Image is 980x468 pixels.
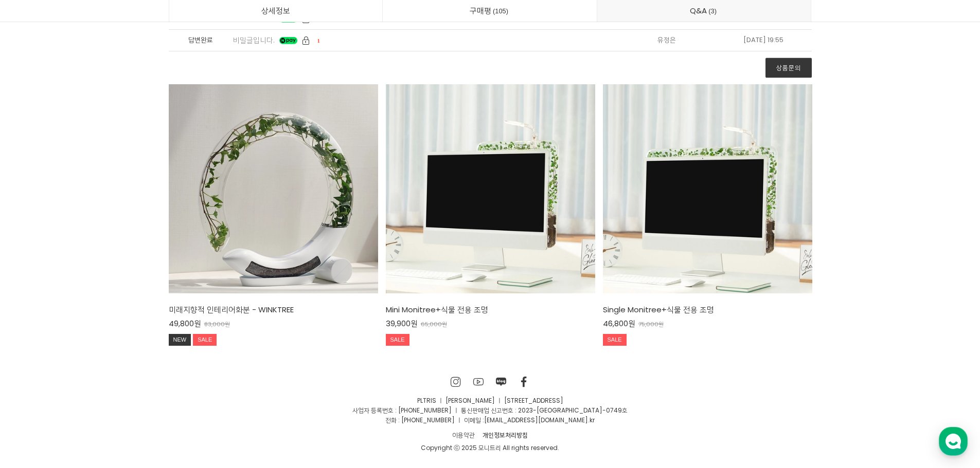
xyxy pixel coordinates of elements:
p: 전화 : [PHONE_NUMBER] ㅣ 이메일 : .kr [169,415,812,425]
span: 1 [317,38,320,44]
p: 사업자 등록번호 : [PHONE_NUMBER] ㅣ 통신판매업 신고번호 : 2023-[GEOGRAPHIC_DATA]-0749호 [169,405,812,415]
li: 유정은 [619,30,716,51]
a: Single Monitree+식물 전용 조명 46,800원 75,000원 SALE [603,304,812,350]
h2: Single Monitree+식물 전용 조명 [603,304,812,315]
p: 49,800원 [169,319,201,329]
span: 대화 [94,342,106,350]
div: 답변완료 [169,35,233,46]
span: 3 [707,6,718,16]
div: SALE [193,334,217,346]
a: [EMAIL_ADDRESS][DOMAIN_NAME] [484,416,588,424]
div: SALE [603,334,627,346]
a: 이용약관 [449,429,479,441]
a: 설정 [133,326,198,351]
a: 미래지향적 인테리어화분 - WINKTREE 49,800원 83,000원 NEWSALE [169,304,378,350]
a: Mini Monitree+식물 전용 조명 39,900원 65,000원 SALE [386,304,595,350]
div: Copyright ⓒ 2025 모니트리 All rights reserved. [169,443,812,453]
span: 비밀글입니다. [233,35,275,45]
h2: 미래지향적 인테리어화분 - WINKTREE [169,304,378,315]
a: 상품문의 [765,58,812,78]
span: 105 [491,6,510,16]
div: SALE [386,334,409,346]
span: 홈 [32,341,39,349]
p: PLTRIS ㅣ [PERSON_NAME] ㅣ [STREET_ADDRESS] [169,396,812,405]
p: 75,000원 [638,321,664,328]
p: 46,800원 [603,319,635,329]
div: NEW [169,334,191,346]
p: 39,900원 [386,319,418,329]
h2: Mini Monitree+식물 전용 조명 [386,304,595,315]
a: 비밀글입니다. 1 [233,35,542,46]
p: 83,000원 [204,321,230,328]
a: 대화 [68,326,133,351]
span: 설정 [159,341,171,349]
a: 홈 [3,326,68,351]
p: 65,000원 [421,321,447,328]
a: 개인정보처리방침 [479,429,532,441]
div: [DATE] 19:55 [743,35,783,46]
img: npay-icon-35@2x.png [279,37,297,44]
